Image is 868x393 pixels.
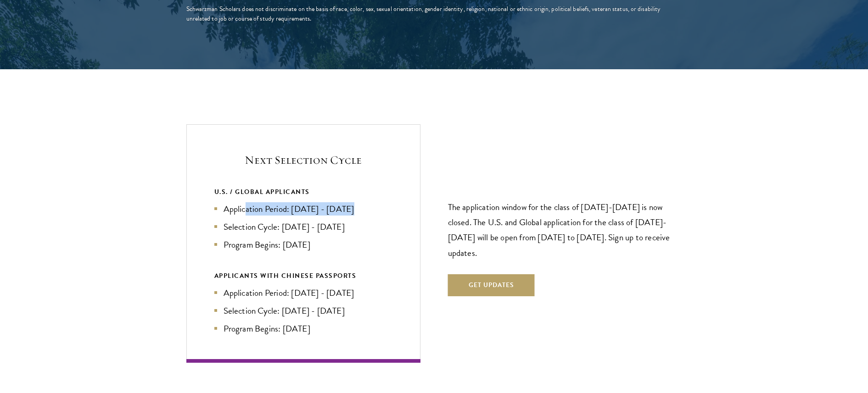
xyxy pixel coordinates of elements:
[214,238,392,251] li: Program Begins: [DATE]
[214,286,392,299] li: Application Period: [DATE] - [DATE]
[448,274,535,296] button: Get Updates
[214,186,392,198] div: U.S. / GLOBAL APPLICANTS
[214,304,392,317] li: Selection Cycle: [DATE] - [DATE]
[214,202,392,216] li: Application Period: [DATE] - [DATE]
[214,152,392,168] h5: Next Selection Cycle
[448,199,682,260] p: The application window for the class of [DATE]-[DATE] is now closed. The U.S. and Global applicat...
[214,322,392,335] li: Program Begins: [DATE]
[186,4,682,23] div: Schwarzman Scholars does not discriminate on the basis of race, color, sex, sexual orientation, g...
[214,270,392,282] div: APPLICANTS WITH CHINESE PASSPORTS
[214,220,392,233] li: Selection Cycle: [DATE] - [DATE]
